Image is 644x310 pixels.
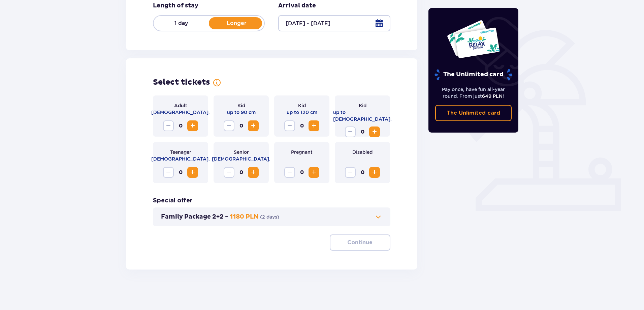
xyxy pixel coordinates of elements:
p: Kid [359,102,366,109]
p: Length of stay [153,2,198,10]
p: Longer [209,20,264,27]
button: Decrease [163,120,174,131]
img: Two entry cards to Suntago with the word 'UNLIMITED RELAX', featuring a white background with tro... [447,20,500,59]
button: Family Package 2+2 -1180 PLN(2 days) [161,213,382,221]
span: 0 [296,167,307,178]
span: 0 [175,120,186,131]
p: Family Package 2+2 - [161,213,228,221]
h2: Select tickets [153,77,210,87]
p: up to 120 cm [287,109,317,116]
button: Increase [248,120,259,131]
span: 649 PLN [482,93,503,99]
span: 0 [236,167,247,178]
button: Decrease [284,167,295,178]
p: Disabled [352,149,373,156]
span: 0 [175,167,186,178]
span: 0 [296,120,307,131]
button: Increase [309,120,319,131]
button: Increase [187,120,198,131]
span: 0 [357,126,368,137]
a: The Unlimited card [435,105,512,121]
p: Adult [174,102,187,109]
button: Decrease [224,167,234,178]
h3: Special offer [153,197,193,205]
button: Decrease [163,167,174,178]
p: [DEMOGRAPHIC_DATA]. [151,156,210,162]
button: Decrease [284,120,295,131]
p: [DEMOGRAPHIC_DATA]. [151,109,210,116]
span: 0 [357,167,368,178]
p: 1180 PLN [230,213,259,221]
p: Pay once, have fun all-year round. From just ! [435,86,512,100]
p: ( 2 days ) [260,214,279,220]
p: up to [DEMOGRAPHIC_DATA]. [333,109,392,122]
button: Increase [309,167,319,178]
button: Continue [330,234,390,251]
p: Teenager [170,149,191,156]
button: Increase [187,167,198,178]
p: Pregnant [291,149,313,156]
p: Arrival date [278,2,316,10]
button: Increase [248,167,259,178]
p: The Unlimited card [447,109,500,117]
span: 0 [236,120,247,131]
p: Kid [237,102,245,109]
p: Kid [298,102,306,109]
p: Continue [347,239,373,246]
p: Senior [234,149,249,156]
p: up to 90 cm [227,109,256,116]
button: Decrease [345,167,356,178]
button: Decrease [224,120,234,131]
p: The Unlimited card [434,69,513,81]
p: 1 day [154,20,209,27]
button: Increase [369,126,380,137]
button: Decrease [345,126,356,137]
button: Increase [369,167,380,178]
p: [DEMOGRAPHIC_DATA]. [212,156,270,162]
